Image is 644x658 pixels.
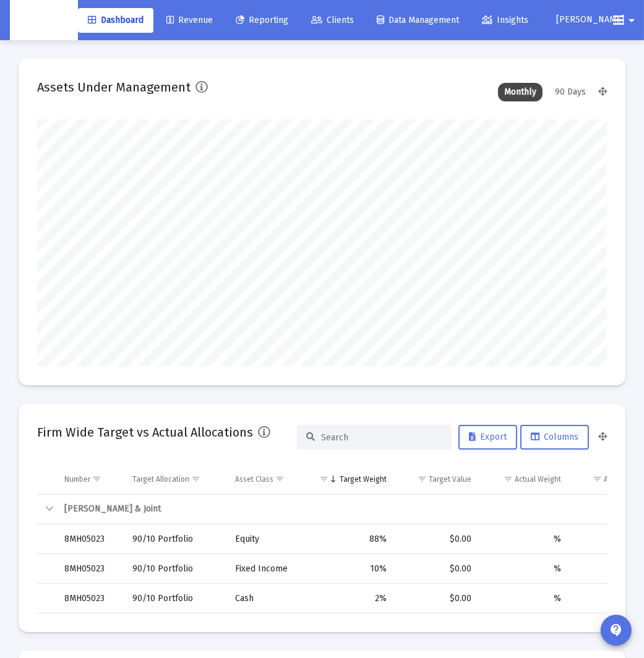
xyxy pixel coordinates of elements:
img: Dashboard [19,8,69,33]
a: Dashboard [78,8,153,33]
td: Column Actual Weight [480,464,570,494]
span: Show filter options for column 'Target Allocation' [191,474,200,484]
button: Export [458,425,517,450]
span: Show filter options for column 'Actual Weight' [504,474,513,484]
td: Column Target Value [395,464,479,494]
td: 90/10 Portfolio [124,524,226,554]
td: Column Asset Class [226,464,306,494]
div: $0.00 [404,563,471,575]
h2: Assets Under Management [37,77,191,97]
div: % [489,563,562,575]
div: % [489,592,562,605]
span: Clients [311,15,354,25]
div: Number [64,474,90,484]
td: Collapse [37,495,56,524]
span: [PERSON_NAME] [556,15,624,25]
span: Dashboard [88,15,144,25]
span: Show filter options for column 'Target Weight' [319,474,328,484]
a: Reporting [226,8,298,33]
td: Cash [226,584,306,613]
td: Column Number [56,464,124,494]
span: Columns [531,432,578,442]
span: Data Management [377,15,459,25]
div: 88% [314,533,387,545]
span: Show filter options for column 'Asset Class' [275,474,285,484]
div: Monthly [498,83,543,101]
a: Data Management [367,8,469,33]
span: Show filter options for column 'Number' [92,474,101,484]
td: 8MH05023 [56,554,124,584]
td: 90/10 Portfolio [124,554,226,584]
td: Column Target Allocation [124,464,226,494]
div: $0.00 [404,592,471,605]
span: Insights [482,15,528,25]
div: Data grid [37,464,607,613]
td: 8MH05023 [56,524,124,554]
input: Search [321,432,442,443]
td: 8MH05023 [56,584,124,613]
button: Columns [520,425,589,450]
div: 90 Days [549,83,592,101]
td: Fixed Income [226,554,306,584]
h2: Firm Wide Target vs Actual Allocations [37,422,253,442]
div: Asset Class [235,474,273,484]
button: [PERSON_NAME] [541,7,603,32]
span: Export [469,432,507,442]
div: Target Allocation [132,474,189,484]
a: Revenue [157,8,223,33]
div: Target Weight [340,474,387,484]
mat-icon: contact_support [609,623,624,638]
td: 90/10 Portfolio [124,584,226,613]
div: % [489,533,562,545]
div: Target Value [429,474,471,484]
div: $0.00 [404,533,471,545]
span: Reporting [236,15,288,25]
td: Equity [226,524,306,554]
span: Show filter options for column 'Actual Value' [593,474,602,484]
a: Clients [301,8,364,33]
mat-icon: arrow_drop_down [624,8,639,33]
a: Insights [472,8,538,33]
div: Actual Weight [515,474,561,484]
span: Revenue [166,15,213,25]
span: Show filter options for column 'Target Value' [418,474,427,484]
td: Column Target Weight [306,464,395,494]
div: 10% [314,563,387,575]
div: 2% [314,592,387,605]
